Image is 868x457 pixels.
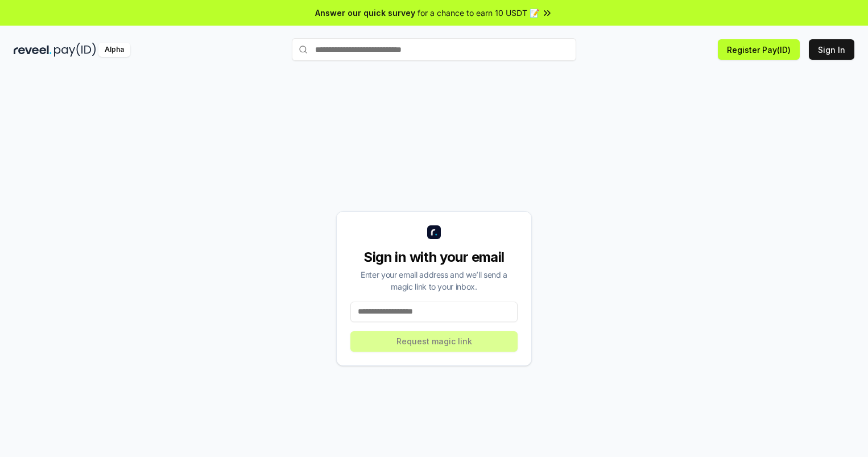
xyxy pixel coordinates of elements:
span: Answer our quick survey [315,7,415,19]
div: Enter your email address and we’ll send a magic link to your inbox. [350,269,518,293]
div: Sign in with your email [350,248,518,266]
img: reveel_dark [14,43,52,57]
img: pay_id [54,43,96,57]
div: Alpha [98,43,130,57]
img: logo_small [427,225,441,239]
button: Sign In [809,39,854,60]
button: Register Pay(ID) [718,39,800,60]
span: for a chance to earn 10 USDT 📝 [418,7,539,19]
